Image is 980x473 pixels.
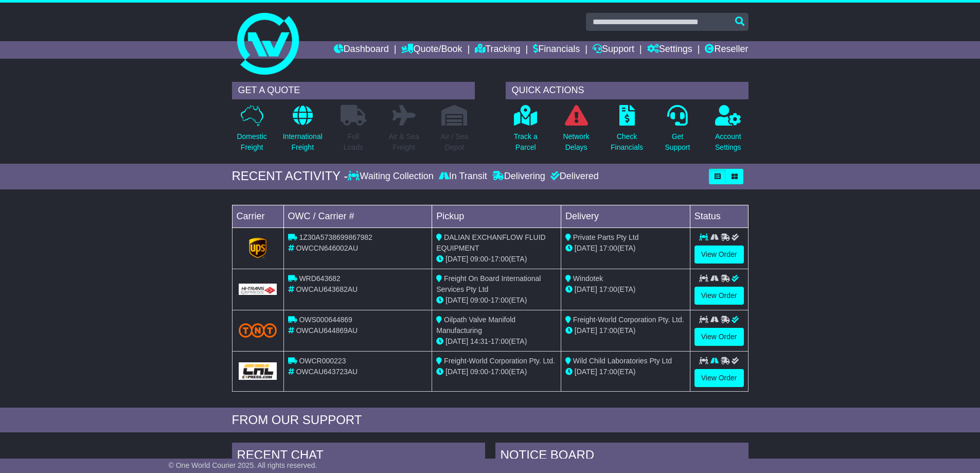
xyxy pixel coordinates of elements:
a: InternationalFreight [282,104,323,159]
span: [DATE] [575,367,597,376]
span: 17:00 [491,367,509,376]
a: Quote/Book [401,41,462,59]
span: 09:00 [470,367,488,376]
div: FROM OUR SUPPORT [232,413,749,428]
img: GetCarrierServiceLogo [239,284,277,295]
span: Private Parts Pty Ltd [573,233,639,241]
span: 17:00 [599,285,617,293]
span: [DATE] [575,244,597,252]
span: © One World Courier 2025. All rights reserved. [169,461,317,469]
a: Dashboard [334,41,389,59]
p: Air & Sea Freight [389,131,419,153]
img: TNT_Domestic.png [239,323,277,337]
span: OWS000644869 [299,316,352,324]
a: Financials [533,41,580,59]
span: OWCAU644869AU [296,326,358,335]
a: Tracking [475,41,520,59]
span: OWCR000223 [299,357,346,365]
div: - (ETA) [436,336,557,347]
div: GET A QUOTE [232,82,475,99]
span: Freight-World Corporation Pty. Ltd. [573,316,684,324]
p: Account Settings [715,131,741,153]
p: Full Loads [341,131,366,153]
span: Freight On Board International Services Pty Ltd [436,274,541,293]
div: - (ETA) [436,295,557,306]
span: 17:00 [599,326,617,335]
div: - (ETA) [436,254,557,265]
span: Windotek [573,274,603,283]
span: [DATE] [446,296,468,304]
span: [DATE] [446,337,468,345]
td: Pickup [432,205,561,227]
span: 17:00 [491,255,509,263]
span: 09:00 [470,296,488,304]
div: Delivered [548,171,599,182]
img: GetCarrierServiceLogo [239,362,277,380]
td: OWC / Carrier # [283,205,432,227]
a: View Order [694,369,744,387]
td: Status [690,205,748,227]
span: 17:00 [599,367,617,376]
p: Domestic Freight [237,131,266,153]
span: 14:31 [470,337,488,345]
a: View Order [694,246,744,264]
a: DomesticFreight [236,104,267,159]
a: CheckFinancials [610,104,644,159]
a: Support [593,41,634,59]
div: (ETA) [565,243,686,254]
span: OWCAU643723AU [296,367,358,376]
a: Settings [647,41,692,59]
p: International Freight [283,131,323,153]
div: - (ETA) [436,366,557,377]
span: [DATE] [446,255,468,263]
a: Reseller [705,41,748,59]
td: Delivery [561,205,690,227]
span: Wild Child Laboratories Pty Ltd [573,357,672,365]
img: GetCarrierServiceLogo [249,238,266,258]
span: OWCAU643682AU [296,285,358,293]
a: Track aParcel [513,104,538,159]
span: Oilpath Valve Manifold Manufacturing [436,316,515,335]
p: Get Support [665,131,690,153]
div: (ETA) [565,366,686,377]
p: Track a Parcel [514,131,538,153]
a: AccountSettings [715,104,742,159]
span: 1Z30A5738699867982 [299,233,372,241]
span: OWCCN646002AU [296,244,358,252]
div: (ETA) [565,325,686,336]
div: Delivering [490,171,548,182]
a: NetworkDelays [562,104,590,159]
span: 17:00 [599,244,617,252]
div: NOTICE BOARD [495,443,749,470]
p: Air / Sea Depot [441,131,469,153]
p: Network Delays [563,131,589,153]
div: In Transit [436,171,490,182]
div: RECENT CHAT [232,443,485,470]
td: Carrier [232,205,283,227]
span: Freight-World Corporation Pty. Ltd. [444,357,555,365]
span: WRD643682 [299,274,340,283]
p: Check Financials [611,131,643,153]
span: 09:00 [470,255,488,263]
span: [DATE] [446,367,468,376]
a: GetSupport [664,104,690,159]
span: [DATE] [575,285,597,293]
span: [DATE] [575,326,597,335]
a: View Order [694,287,744,305]
div: (ETA) [565,284,686,295]
div: RECENT ACTIVITY - [232,169,348,184]
a: View Order [694,328,744,346]
span: 17:00 [491,337,509,345]
span: DALIAN EXCHANFLOW FLUID EQUIPMENT [436,233,545,252]
div: Waiting Collection [348,171,436,182]
div: QUICK ACTIONS [506,82,749,99]
span: 17:00 [491,296,509,304]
